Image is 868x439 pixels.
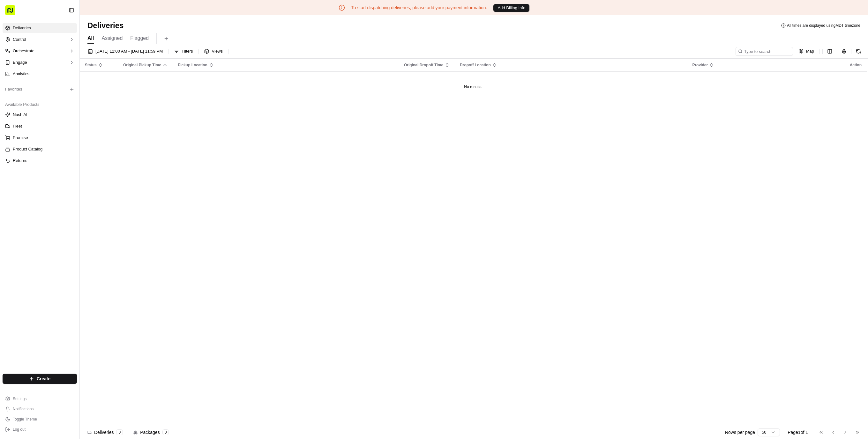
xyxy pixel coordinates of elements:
button: Add Billing Info [493,4,529,12]
span: Product Catalog [13,146,42,152]
span: Engage [13,60,27,65]
div: Page 1 of 1 [788,429,808,435]
button: Map [796,47,817,56]
a: Add Billing Info [493,4,529,12]
button: Promise [3,133,77,143]
span: Deliveries [13,25,31,31]
div: 0 [116,429,123,435]
a: Fleet [5,123,74,129]
button: Returns [3,156,77,166]
a: Analytics [3,69,77,79]
span: Filters [182,48,193,54]
button: Log out [3,425,77,434]
span: Promise [13,135,28,141]
button: Notifications [3,405,77,413]
button: Fleet [3,121,77,131]
a: Deliveries [3,23,77,33]
span: Original Dropoff Time [404,62,443,68]
a: Returns [5,158,74,164]
div: 0 [162,429,169,435]
span: Notifications [13,406,34,412]
span: Settings [13,396,26,401]
span: Provider [692,62,708,68]
button: Nash AI [3,110,77,120]
span: Log out [13,427,26,432]
span: Flagged [130,34,149,42]
button: Toggle Theme [3,415,77,424]
span: Dropoff Location [460,62,491,68]
span: Nash AI [13,112,27,118]
span: Assigned [101,34,123,42]
button: Control [3,34,77,45]
span: Returns [13,158,27,164]
span: Original Pickup Time [123,62,161,68]
a: Nash AI [5,112,74,118]
span: All [87,34,94,42]
a: Promise [5,135,74,141]
div: Favorites [3,84,77,94]
span: Fleet [13,123,22,129]
span: Toggle Theme [13,417,37,422]
button: Engage [3,57,77,68]
h1: Deliveries [87,20,123,31]
span: Status [85,62,97,68]
span: Analytics [13,71,29,77]
button: Orchestrate [3,46,77,56]
div: Available Products [3,99,77,110]
span: Control [13,37,26,42]
div: Packages [133,429,169,435]
button: Settings [3,394,77,403]
p: To start dispatching deliveries, please add your payment information. [351,4,487,11]
button: Refresh [854,47,863,56]
div: Action [850,62,862,68]
span: Views [212,48,223,54]
a: Product Catalog [5,146,74,152]
div: No results. [82,84,864,89]
span: Pickup Location [178,62,207,68]
span: Map [806,48,814,54]
span: Orchestrate [13,48,34,54]
div: Deliveries [87,429,123,435]
input: Type to search [736,47,793,56]
p: Rows per page [725,429,755,435]
button: Views [201,47,226,56]
button: Filters [171,47,196,56]
button: [DATE] 12:00 AM - [DATE] 11:59 PM [85,47,166,56]
span: Create [37,376,51,382]
span: [DATE] 12:00 AM - [DATE] 11:59 PM [95,48,163,54]
span: All times are displayed using MDT timezone [787,23,860,28]
button: Product Catalog [3,144,77,154]
button: Create [3,374,77,384]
